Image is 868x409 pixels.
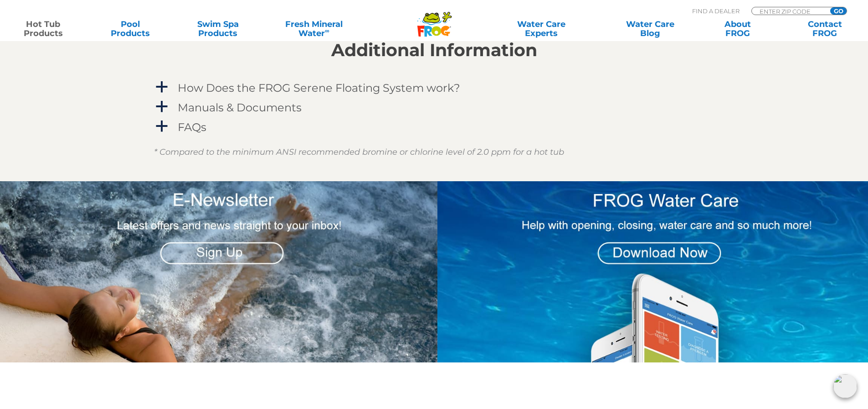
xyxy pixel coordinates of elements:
[9,20,77,38] a: Hot TubProducts
[791,20,859,38] a: ContactFROG
[154,40,714,60] h2: Additional Information
[154,119,714,136] a: a FAQs
[154,99,714,116] a: a Manuals & Documents
[271,20,356,38] a: Fresh MineralWater∞
[154,79,714,96] a: a How Does the FROG Serene Floating System work?
[178,82,460,94] h4: How Does the FROG Serene Floating System work?
[155,100,169,114] span: a
[833,374,857,398] img: openIcon
[155,80,169,94] span: a
[184,20,252,38] a: Swim SpaProducts
[325,27,329,34] sup: ∞
[616,20,684,38] a: Water CareBlog
[154,147,564,157] em: * Compared to the minimum ANSI recommended bromine or chlorine level of 2.0 ppm for a hot tub
[830,7,847,15] input: GO
[692,7,740,15] p: Find A Dealer
[759,7,820,15] input: Zip Code Form
[486,20,596,38] a: Water CareExperts
[178,101,302,114] h4: Manuals & Documents
[178,121,206,133] h4: FAQs
[704,20,771,38] a: AboutFROG
[97,20,164,38] a: PoolProducts
[155,120,169,133] span: a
